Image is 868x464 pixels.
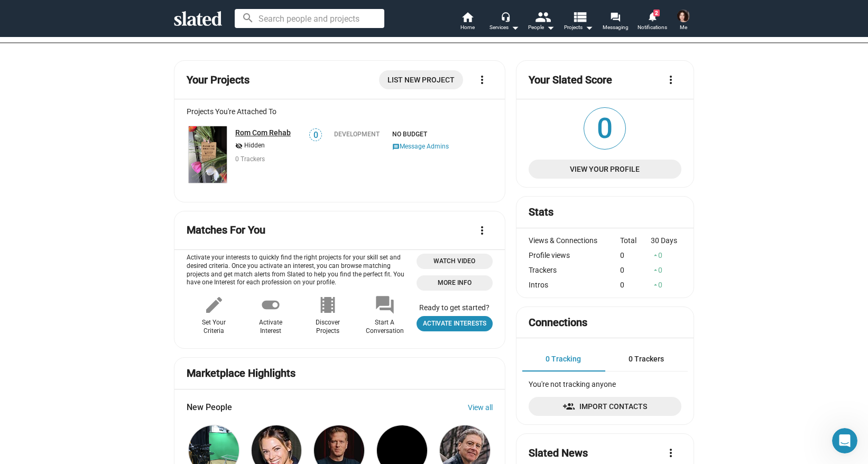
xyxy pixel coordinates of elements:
[187,124,229,185] a: Rom Com Rehab
[529,236,621,245] div: Views & Connections
[664,447,677,459] mat-icon: more_vert
[423,256,486,267] span: Watch Video
[529,380,616,388] span: You're not tracking anyone
[392,131,493,138] span: NO BUDGET
[677,10,690,22] img: Clarissa Cozzoni
[529,251,621,259] div: Profile views
[501,12,510,21] mat-icon: headset_mic
[235,155,265,163] span: 0 Trackers
[187,107,493,116] div: Projects You're Attached To
[664,73,677,86] mat-icon: more_vert
[461,11,474,23] mat-icon: home
[423,318,486,329] span: Activate Interests
[490,21,519,34] div: Services
[652,266,659,274] mat-icon: arrow_drop_up
[189,126,227,183] img: Rom Com Rehab
[610,12,620,22] mat-icon: forum
[529,397,681,416] a: Import Contacts
[620,266,651,274] div: 0
[638,21,667,34] span: Notifications
[583,21,595,34] mat-icon: arrow_drop_down
[564,21,593,34] span: Projects
[260,294,281,315] mat-icon: toggle_on
[244,142,265,150] span: Hidden
[187,73,250,87] mat-card-title: Your Projects
[187,402,232,413] span: New People
[387,70,455,89] span: List New Project
[523,11,560,34] button: People
[529,315,587,330] mat-card-title: Connections
[529,205,553,219] mat-card-title: Stats
[529,446,588,460] mat-card-title: Slated News
[529,266,621,274] div: Trackers
[187,366,296,381] mat-card-title: Marketplace Highlights
[546,355,581,363] span: 0 Tracking
[374,294,395,315] mat-icon: forum
[560,11,597,34] button: Projects
[235,141,243,151] mat-icon: visibility_off
[652,281,659,289] mat-icon: arrow_drop_up
[528,21,555,34] div: People
[584,108,625,149] span: 0
[460,21,475,34] span: Home
[544,21,557,34] mat-icon: arrow_drop_down
[187,223,265,237] mat-card-title: Matches For You
[468,403,493,412] a: View all
[620,236,651,245] div: Total
[379,70,463,89] a: List New Project
[476,73,488,86] mat-icon: more_vert
[392,142,449,152] button: Message Admins
[449,11,486,34] a: Home
[423,277,486,289] span: More Info
[310,130,321,141] span: 0
[651,236,681,245] div: 30 Days
[671,7,696,35] button: Clarissa CozzoniMe
[537,397,673,416] span: Import Contacts
[680,21,687,34] span: Me
[529,281,621,289] div: Intros
[417,275,493,291] a: More Info
[476,224,488,237] mat-icon: more_vert
[537,160,673,179] span: View Your Profile
[535,9,550,24] mat-icon: people
[187,254,412,287] p: Activate your interests to quickly find the right projects for your skill set and desired criteri...
[366,319,404,336] div: Start A Conversation
[317,294,338,315] mat-icon: local_movies
[392,142,400,152] mat-icon: message
[334,131,380,138] div: Development
[509,21,521,34] mat-icon: arrow_drop_down
[634,11,671,34] a: 2Notifications
[235,9,384,28] input: Search people and projects
[620,251,651,259] div: 0
[417,254,493,269] button: Open 'Opportunities Intro Video' dialog
[651,266,681,274] div: 0
[652,252,659,259] mat-icon: arrow_drop_up
[235,128,291,137] a: Rom Com Rehab
[597,11,634,34] a: Messaging
[486,11,523,34] button: Services
[651,251,681,259] div: 0
[603,21,629,34] span: Messaging
[202,319,226,336] div: Set Your Criteria
[417,303,493,312] div: Ready to get started?
[316,319,340,336] div: Discover Projects
[653,10,660,16] span: 2
[620,281,651,289] div: 0
[832,428,857,453] iframe: Intercom live chat
[572,9,587,24] mat-icon: view_list
[629,355,664,363] span: 0 Trackers
[647,11,657,21] mat-icon: notifications
[204,294,225,315] mat-icon: edit
[529,73,612,87] mat-card-title: Your Slated Score
[417,316,493,331] a: Open user profile page - opportunities tab
[651,281,681,289] div: 0
[259,319,282,336] div: Activate Interest
[529,160,681,179] a: View Your Profile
